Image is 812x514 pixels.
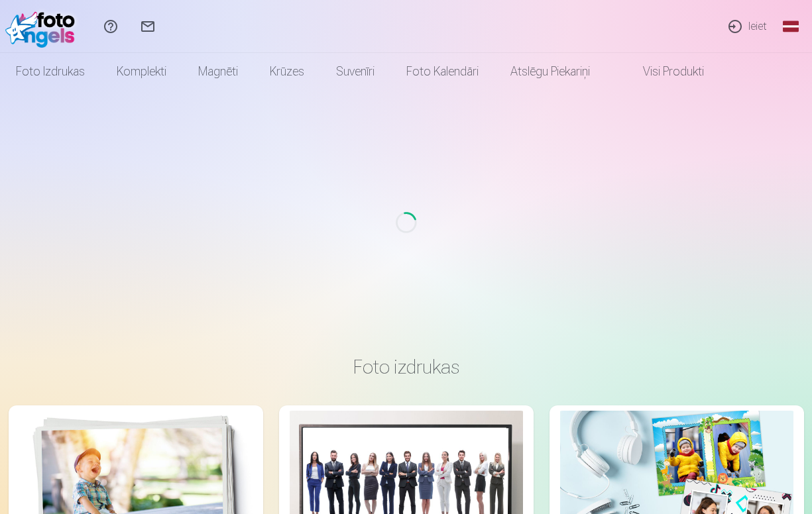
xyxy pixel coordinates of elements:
[320,53,390,90] a: Suvenīri
[390,53,494,90] a: Foto kalendāri
[254,53,320,90] a: Krūzes
[5,5,82,48] img: /fa1
[101,53,182,90] a: Komplekti
[182,53,254,90] a: Magnēti
[606,53,720,90] a: Visi produkti
[494,53,606,90] a: Atslēgu piekariņi
[19,355,793,379] h3: Foto izdrukas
